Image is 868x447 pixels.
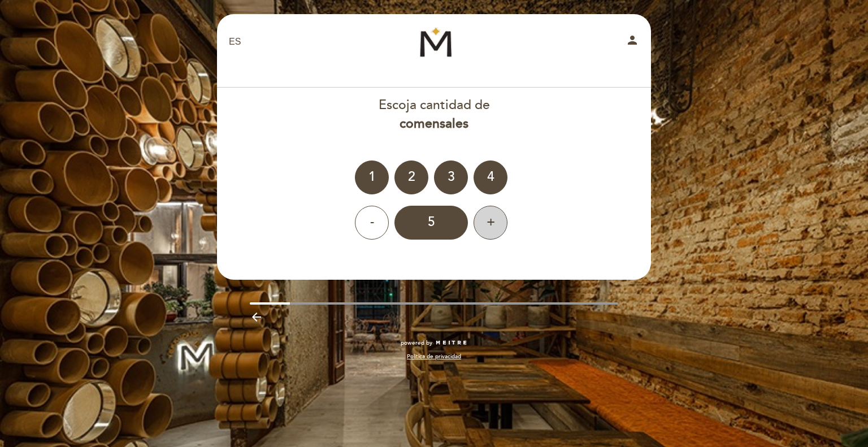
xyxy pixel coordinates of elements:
[355,160,389,194] div: 1
[400,116,468,132] b: comensales
[474,206,507,240] div: +
[407,353,461,361] a: Política de privacidad
[355,206,389,240] div: -
[394,206,468,240] div: 5
[216,96,652,133] div: Escoja cantidad de
[401,339,467,347] a: powered by
[394,160,428,194] div: 2
[435,340,467,346] img: MEITRE
[434,160,468,194] div: 3
[250,310,263,324] i: arrow_backward
[401,339,432,347] span: powered by
[474,160,507,194] div: 4
[626,33,639,51] button: person
[626,33,639,47] i: person
[363,27,505,58] a: Moshu Treehouse [GEOGRAPHIC_DATA]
